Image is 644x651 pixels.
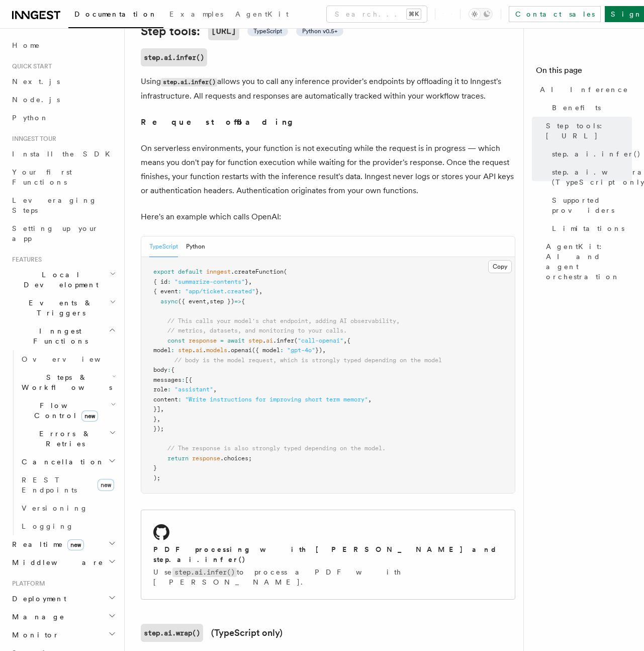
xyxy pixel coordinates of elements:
[229,3,295,27] a: AgentKit
[210,298,234,305] span: step })
[153,544,503,564] h2: PDF processing with [PERSON_NAME] and step.ai.infer()
[18,429,109,449] span: Errors & Retries
[12,150,116,158] span: Install the SDK
[548,99,632,117] a: Benefits
[546,241,632,282] span: AgentKit: AI and agent orchestration
[81,411,98,422] span: new
[18,499,118,517] a: Versioning
[68,3,163,28] a: Documentation
[160,298,178,305] span: async
[153,425,164,432] span: });
[8,326,109,346] span: Inngest Functions
[141,74,515,103] p: Using allows you to call any inference provider's endpoints by offloading it to Inngest's infrast...
[347,337,350,344] span: {
[284,268,287,275] span: (
[141,141,515,198] p: On serverless environments, your function is not executing while the request is in progress — whi...
[153,474,160,481] span: );
[141,48,207,66] code: step.ai.infer()
[213,386,217,393] span: ,
[98,479,114,491] span: new
[280,347,284,354] span: :
[153,416,157,423] span: }
[343,337,347,344] span: ,
[153,268,174,275] span: export
[8,191,118,219] a: Leveraging Steps
[8,36,118,54] a: Home
[18,457,105,467] span: Cancellation
[8,350,118,535] div: Inngest Functions
[8,109,118,127] a: Python
[178,396,181,403] span: :
[160,405,164,413] span: ,
[74,10,157,18] span: Documentation
[552,223,624,233] span: Limitations
[185,376,192,383] span: [{
[174,386,213,393] span: "assistant"
[8,145,118,163] a: Install the SDK
[8,294,118,322] button: Events & Triggers
[227,337,245,344] span: await
[298,337,343,344] span: "call-openai"
[141,624,203,642] code: step.ai.wrap()
[153,386,167,393] span: role
[488,260,512,273] button: Copy
[8,62,52,70] span: Quick start
[540,85,628,95] span: AI Inference
[186,236,205,257] button: Python
[509,6,601,22] a: Contact sales
[167,366,171,373] span: :
[192,347,196,354] span: .
[8,557,104,567] span: Middleware
[227,347,252,354] span: .openai
[178,347,192,354] span: step
[252,347,280,354] span: ({ model
[18,425,118,453] button: Errors & Retries
[185,288,255,295] span: "app/ticket.created"
[248,337,262,344] span: step
[220,455,252,462] span: .choices;
[548,219,632,237] a: Limitations
[469,8,493,20] button: Toggle dark mode
[141,210,515,224] p: Here's an example which calls OpenAI:
[294,337,298,344] span: (
[171,366,174,373] span: {
[542,237,632,286] a: AgentKit: AI and agent orchestration
[241,298,245,305] span: {
[552,195,632,215] span: Supported providers
[8,626,118,644] button: Monitor
[18,400,111,421] span: Flow Control
[206,347,227,354] span: models
[153,567,503,587] p: Use to process a PDF with [PERSON_NAME].
[181,376,185,383] span: :
[8,266,118,294] button: Local Development
[12,96,60,104] span: Node.js
[266,337,273,344] span: ai
[174,278,245,285] span: "summarize-contents"
[67,539,84,550] span: new
[167,337,185,344] span: const
[8,539,84,549] span: Realtime
[178,268,203,275] span: default
[153,347,171,354] span: model
[169,10,223,18] span: Examples
[171,347,174,354] span: :
[327,6,427,22] button: Search...⌘K
[8,163,118,191] a: Your first Functions
[153,405,160,413] span: }]
[149,236,178,257] button: TypeScript
[8,594,66,604] span: Deployment
[536,80,632,99] a: AI Inference
[220,337,224,344] span: =
[206,268,231,275] span: inngest
[235,10,289,18] span: AgentKit
[259,288,262,295] span: ,
[167,327,347,334] span: // metrics, datasets, and monitoring to your calls.
[18,471,118,499] a: REST Endpointsnew
[18,453,118,471] button: Cancellation
[163,3,229,27] a: Examples
[231,268,284,275] span: .createFunction
[8,322,118,350] button: Inngest Functions
[536,64,632,80] h4: On this page
[174,357,442,364] span: // body is the model request, which is strongly typed depending on the model
[153,288,178,295] span: { event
